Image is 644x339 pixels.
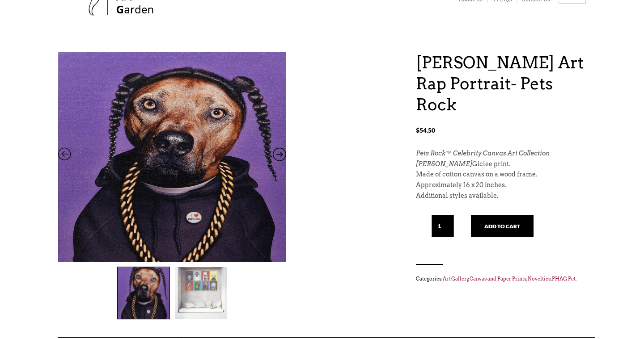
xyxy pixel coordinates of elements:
input: Qty [432,215,454,237]
em: [PERSON_NAME] [416,160,472,167]
button: Add to cart [471,215,534,237]
p: Approximately 16 x 20 inches. [416,180,586,191]
a: PHAG Pet [552,276,576,282]
a: Art Gallery [443,276,469,282]
p: Giclee print. [416,159,586,170]
h1: [PERSON_NAME] Art Rap Portrait- Pets Rock [416,52,586,115]
span: $ [416,126,419,134]
img: snoop dogg as a dog [118,267,169,319]
span: Categories: , , , . [416,274,586,284]
p: Made of cotton canvas on a wood frame. [416,169,586,180]
a: Novelties [528,276,551,282]
a: snoop dogg as a dog [58,52,286,262]
a: Canvas and Paper Prints [470,276,526,282]
p: Additional styles available. [416,191,586,201]
em: Pets Rock™ Celebrity Canvas Art Collection [416,150,550,157]
bdi: 54.50 [416,126,435,134]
